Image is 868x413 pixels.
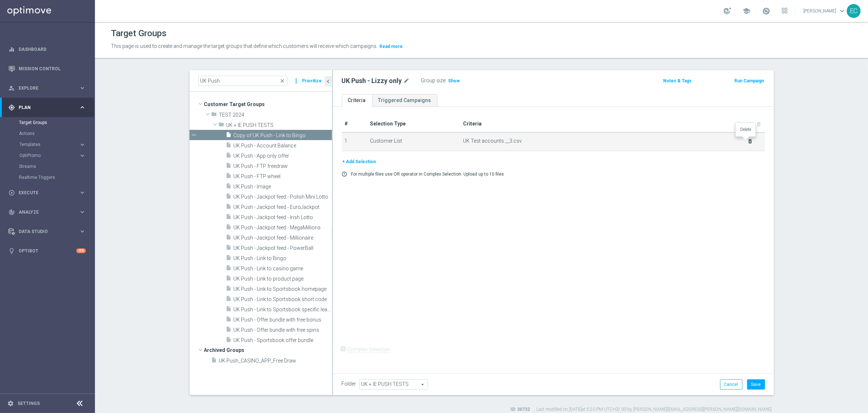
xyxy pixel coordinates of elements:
i: person_search [8,85,15,91]
span: Explore [19,86,79,90]
i: more_vert [293,76,300,86]
i: delete_forever [747,138,753,144]
i: mode_edit [404,76,410,85]
i: insert_drive_file [226,162,232,171]
span: UK Push - Account Balance [234,143,332,149]
div: Optibot [8,241,86,260]
span: Data Studio [19,229,79,234]
i: insert_drive_file [226,183,232,191]
button: lightbulb Optibot +10 [8,248,86,254]
i: equalizer [8,46,15,53]
span: UK Push - FTP freedraw [234,163,332,169]
button: Read more [379,42,404,50]
span: UK Push - Offer bundle with free bonus [234,317,332,323]
button: gps_fixed Plan keyboard_arrow_right [8,105,86,110]
span: Archived Groups [204,345,332,355]
a: Triggered Campaigns [372,94,437,107]
i: insert_drive_file [226,244,232,253]
a: Actions [19,131,76,136]
button: play_circle_outline Execute keyboard_arrow_right [8,190,86,196]
i: track_changes [8,209,15,215]
span: OptiPromo [19,153,72,158]
span: UK Push - Link to Sportsbook homepage [234,286,332,292]
div: Actions [19,128,94,139]
span: UK Push_CASINO_APP_Free Draw [219,358,332,364]
i: insert_drive_file [226,224,232,232]
div: Data Studio [8,228,79,235]
span: UK Push - Link to Sportsbook short code [234,296,332,303]
span: Analyze [19,210,79,214]
i: insert_drive_file [226,152,232,161]
td: Customer List [367,132,460,151]
i: insert_drive_file [226,193,232,202]
a: [PERSON_NAME]keyboard_arrow_down [803,5,847,16]
i: insert_drive_file [226,326,232,335]
div: Plan [8,104,79,111]
h1: Target Groups [111,28,167,39]
span: Show [448,78,460,83]
button: Run Campaign [734,77,765,85]
th: Selection Type [367,116,460,132]
span: UK Push - App only offer [234,153,332,159]
i: error_outline [342,171,348,177]
button: track_changes Analyze keyboard_arrow_right [8,209,86,215]
i: insert_drive_file [226,173,232,181]
span: UK &#x2B; IE PUSH TESTS [226,122,332,128]
div: Dashboard [8,40,86,59]
button: Save [747,379,765,390]
div: OptiPromo [19,150,94,161]
span: UK Push - Jackpot feed - PowerBall [234,245,332,251]
i: keyboard_arrow_right [79,152,86,159]
span: UK Push - Jackpot feed - Polish Mini Lotto [234,194,332,200]
button: Mission Control [8,66,86,72]
span: UK Push - Jackpot feed - Irish Lotto [234,214,332,221]
span: UK Push - Offer bundle with free spins [234,327,332,333]
span: Copy of UK Push - Link to Bingo [234,132,332,139]
span: This page is used to create and manage the target groups that define which customers will receive... [111,43,378,49]
i: folder [219,121,225,130]
span: Plan [19,105,79,110]
button: person_search Explore keyboard_arrow_right [8,85,86,91]
span: UK Push - Link to Sportsbook specific league [234,307,332,313]
i: keyboard_arrow_right [79,85,86,91]
button: Cancel [720,379,742,390]
i: keyboard_arrow_right [79,141,86,148]
i: insert_drive_file [226,234,232,243]
i: keyboard_arrow_right [79,104,86,111]
div: +10 [76,248,86,253]
i: lightbulb [8,248,15,254]
p: For multiple files use OR operator in Complex Selection. Upload up to 10 files [351,171,504,177]
i: settings [7,400,14,407]
a: Optibot [19,241,76,260]
span: keyboard_arrow_down [838,7,846,15]
button: OptiPromo keyboard_arrow_right [19,153,86,158]
span: UK Push - Jackpot feed - Millionaire [234,235,332,241]
i: insert_drive_file [226,203,232,212]
i: insert_drive_file [211,357,217,365]
i: insert_drive_file [226,214,232,222]
input: Quick find group or folder [198,76,287,86]
span: UK Push - FTP wheel [234,173,332,180]
span: TEST 2024 [219,112,332,118]
i: keyboard_arrow_right [79,228,86,235]
span: UK Push - Link to Bingo [234,255,332,262]
i: insert_drive_file [226,337,232,345]
i: folder [211,111,217,120]
button: Data Studio keyboard_arrow_right [8,229,86,234]
button: Notes & Tags [662,77,692,85]
i: gps_fixed [8,104,15,111]
label: Complex Selection [348,346,390,353]
div: Explore [8,85,79,91]
a: Streams [19,164,76,169]
button: equalizer Dashboard [8,46,86,52]
div: Target Groups [19,117,94,128]
i: insert_drive_file [226,255,232,263]
span: UK Push - Image [234,184,332,190]
i: insert_drive_file [226,265,232,273]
